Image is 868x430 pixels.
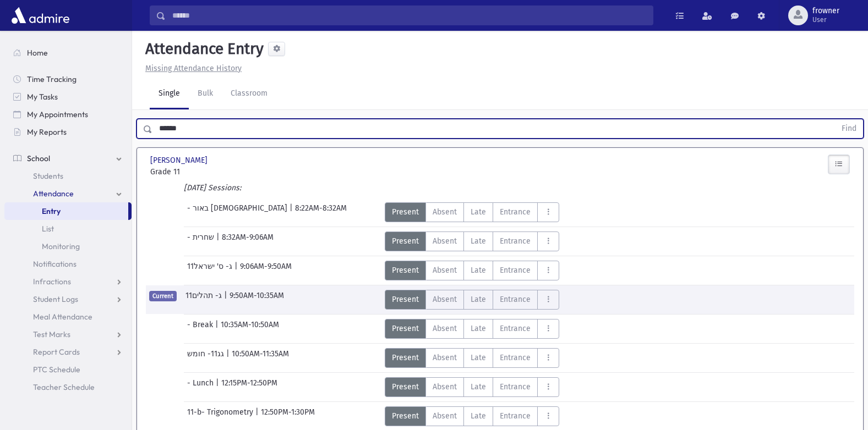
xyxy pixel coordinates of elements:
span: Present [392,294,419,305]
span: Absent [433,381,457,393]
span: Present [392,352,419,363]
span: Entrance [500,352,531,363]
span: Absent [433,410,457,422]
a: My Appointments [4,106,132,123]
a: Missing Attendance History [141,64,242,73]
span: 10:35AM-10:50AM [221,319,279,339]
span: Present [392,206,419,218]
div: AttTypes [385,290,559,310]
div: AttTypes [385,231,559,251]
span: Infractions [33,277,71,286]
span: - Break [187,319,215,339]
span: Grade 11 [150,166,258,178]
span: Monitoring [42,241,80,251]
span: 10:50AM-11:35AM [232,348,289,368]
div: AttTypes [385,348,559,368]
span: 8:32AM-9:06AM [222,231,274,251]
span: List [42,224,54,234]
span: Entrance [500,235,531,247]
span: | [255,406,261,426]
a: Notifications [4,255,132,273]
a: Report Cards [4,343,132,361]
span: - Lunch [187,377,216,397]
span: Late [471,235,486,247]
span: Entry [42,206,61,216]
span: Present [392,323,419,334]
a: Meal Attendance [4,308,132,326]
a: Home [4,44,132,62]
a: Attendance [4,185,132,202]
span: My Appointments [27,109,88,119]
button: Find [835,119,863,138]
span: 9:06AM-9:50AM [240,261,292,280]
div: AttTypes [385,202,559,222]
a: List [4,220,132,238]
span: Late [471,352,486,363]
span: Meal Attendance [33,312,92,322]
a: Classroom [222,79,276,109]
span: Notifications [33,259,77,269]
span: Absent [433,352,457,363]
span: Present [392,264,419,276]
span: | [216,231,222,251]
span: Late [471,264,486,276]
a: Single [150,79,189,109]
div: AttTypes [385,319,559,339]
a: Test Marks [4,326,132,343]
span: School [27,153,50,163]
span: גג11- חומש [187,348,226,368]
i: [DATE] Sessions: [184,183,241,192]
span: 12:15PM-12:50PM [221,377,277,397]
span: Present [392,381,419,393]
span: 11ג- תהלים [185,290,224,310]
span: frowner [812,7,839,15]
span: - באור [DEMOGRAPHIC_DATA] [187,202,290,222]
span: Late [471,206,486,218]
span: Late [471,323,486,334]
span: Entrance [500,323,531,334]
span: Absent [433,294,457,305]
h5: Attendance Entry [141,40,264,58]
a: My Tasks [4,88,132,106]
a: Teacher Schedule [4,378,132,396]
span: Student Logs [33,294,78,304]
input: Search [166,5,653,25]
span: Students [33,171,63,181]
img: AdmirePro [9,4,72,26]
span: Late [471,381,486,393]
span: Entrance [500,294,531,305]
span: Test Marks [33,329,70,339]
span: Report Cards [33,347,80,357]
span: 8:22AM-8:32AM [295,202,347,222]
span: - שחרית [187,231,216,251]
a: Entry [4,202,128,220]
span: Absent [433,206,457,218]
span: 11ג- ס' ישראל [187,261,234,280]
span: Present [392,410,419,422]
a: My Reports [4,123,132,141]
span: User [812,15,839,24]
span: Absent [433,323,457,334]
span: My Reports [27,127,67,137]
span: | [290,202,295,222]
span: Entrance [500,206,531,218]
span: My Tasks [27,92,58,102]
a: Monitoring [4,238,132,255]
span: | [226,348,232,368]
span: Entrance [500,264,531,276]
span: Current [149,291,177,301]
a: School [4,150,132,167]
span: Present [392,235,419,247]
span: Home [27,48,48,58]
span: Entrance [500,381,531,393]
span: | [234,261,240,280]
a: Student Logs [4,290,132,308]
span: | [224,290,230,310]
a: Students [4,167,132,185]
span: 9:50AM-10:35AM [230,290,284,310]
u: Missing Attendance History [145,64,242,73]
span: Absent [433,264,457,276]
span: Absent [433,235,457,247]
span: [PERSON_NAME] [150,155,210,166]
span: PTC Schedule [33,365,80,374]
